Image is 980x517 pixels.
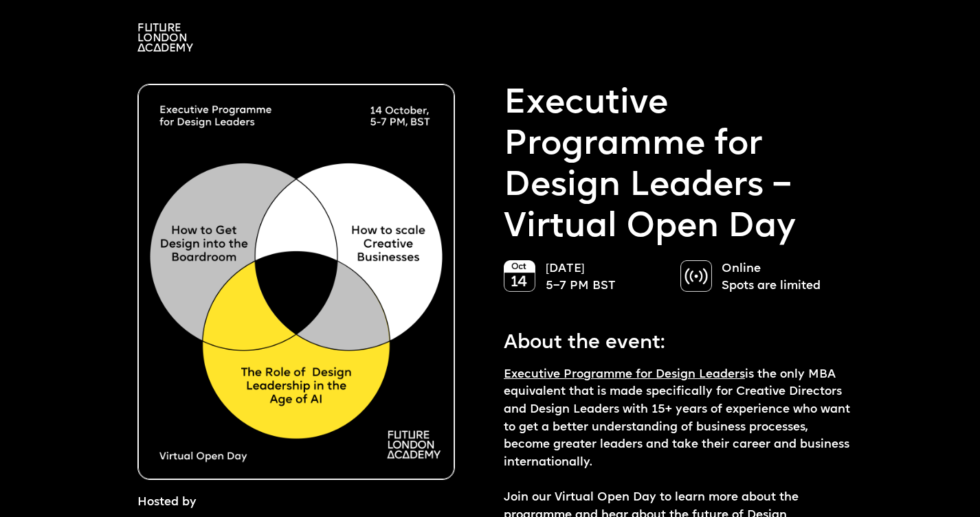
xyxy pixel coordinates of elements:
[504,321,856,358] p: About the event:
[722,260,843,295] p: Online Spots are limited
[504,84,856,249] p: Executive Programme for Design Leaders – Virtual Open Day
[137,494,197,512] p: Hosted by
[504,369,745,380] a: Executive Programme for Design Leaders
[546,260,667,295] p: [DATE] 5–7 PM BST
[137,23,193,51] img: A logo saying in 3 lines: Future London Academy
